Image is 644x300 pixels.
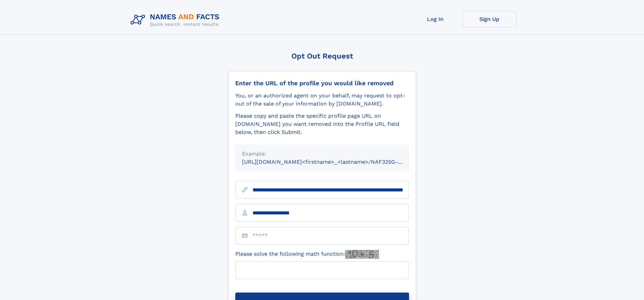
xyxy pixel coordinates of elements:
[235,112,409,136] div: Please copy and paste the specific profile page URL on [DOMAIN_NAME] you want removed into the Pr...
[462,11,517,27] a: Sign Up
[235,92,409,108] div: You, or an authorized agent on your behalf, may request to opt-out of the sale of your informatio...
[242,159,422,165] small: [URL][DOMAIN_NAME]<firstname>_<lastname>/NAF325G-xxxxxxxx
[228,52,416,60] div: Opt Out Request
[408,11,462,27] a: Log In
[235,250,379,259] label: Please solve the following math function:
[235,79,409,87] div: Enter the URL of the profile you would like removed
[242,150,402,158] div: Example:
[128,11,225,29] img: Logo Names and Facts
